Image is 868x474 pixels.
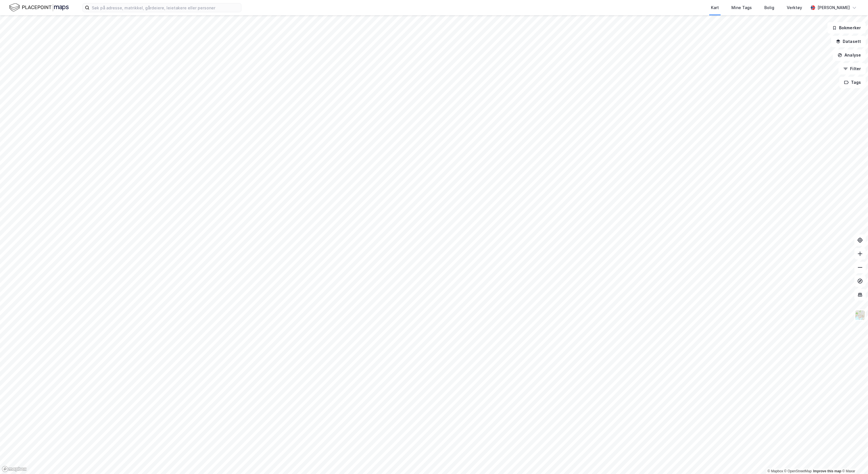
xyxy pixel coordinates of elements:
[711,4,719,11] div: Kart
[813,469,841,473] a: Improve this map
[767,469,783,473] a: Mapbox
[840,447,868,474] div: Kontrollprogram for chat
[89,3,241,12] input: Søk på adresse, matrikkel, gårdeiere, leietakere eller personer
[764,4,774,11] div: Bolig
[817,4,850,11] div: [PERSON_NAME]
[833,49,866,61] button: Analyse
[787,4,802,11] div: Verktøy
[838,63,866,74] button: Filter
[2,466,27,472] a: Mapbox homepage
[731,4,752,11] div: Mine Tags
[840,447,868,474] iframe: Chat Widget
[855,310,865,321] img: Z
[831,36,866,47] button: Datasett
[827,22,866,34] button: Bokmerker
[839,77,866,88] button: Tags
[784,469,812,473] a: OpenStreetMap
[9,3,69,13] img: logo.f888ab2527a4732fd821a326f86c7f29.svg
